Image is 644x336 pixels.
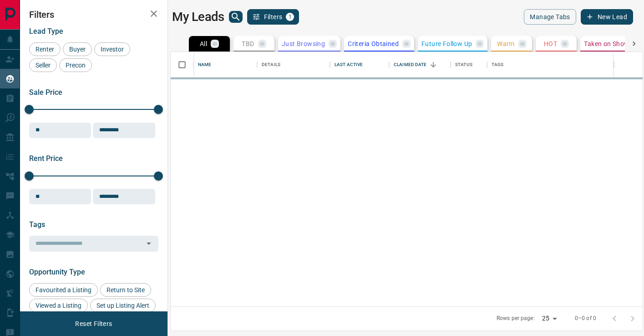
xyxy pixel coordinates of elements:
h2: Filters [29,9,158,20]
p: Warm [497,41,515,47]
div: Details [257,52,330,78]
p: Just Browsing [282,41,325,47]
span: Renter [32,46,57,53]
div: Tags [492,52,504,78]
div: Claimed Date [389,52,451,78]
button: Filters1 [247,9,299,25]
div: Precon [59,58,92,72]
div: Renter [29,42,61,56]
span: Sale Price [29,88,62,97]
div: Status [451,52,487,78]
p: Criteria Obtained [348,41,399,47]
div: Buyer [63,42,92,56]
span: Return to Site [103,286,148,294]
div: Tags [487,52,614,78]
span: 1 [287,14,293,20]
span: Opportunity Type [29,268,85,276]
div: Name [193,52,257,78]
button: Sort [427,58,440,71]
div: Status [455,52,472,78]
span: Viewed a Listing [32,302,85,309]
div: Last Active [330,52,389,78]
span: Lead Type [29,27,63,36]
div: Last Active [335,52,363,78]
p: All [200,41,207,47]
h1: My Leads [172,10,224,24]
span: Tags [29,220,45,229]
p: TBD [242,41,254,47]
div: Viewed a Listing [29,299,88,312]
button: Reset Filters [69,316,118,331]
span: Buyer [66,46,89,53]
span: Set up Listing Alert [93,302,152,309]
p: Future Follow Up [421,41,472,47]
span: Investor [97,46,127,53]
div: Claimed Date [394,52,427,78]
div: Name [198,52,212,78]
span: Favourited a Listing [32,286,95,294]
div: Details [262,52,280,78]
div: 25 [538,312,560,325]
div: Return to Site [100,283,151,297]
div: Favourited a Listing [29,283,98,297]
button: Open [142,237,155,250]
p: 0–0 of 0 [575,315,596,322]
button: search button [229,11,243,23]
span: Rent Price [29,154,63,163]
p: Rows per page: [497,315,535,322]
p: HOT [544,41,557,47]
span: Precon [62,62,89,69]
div: Set up Listing Alert [90,299,156,312]
button: New Lead [581,9,633,25]
span: Seller [32,62,54,69]
div: Seller [29,58,57,72]
div: Investor [94,42,130,56]
button: Manage Tabs [524,9,576,25]
p: Taken on Showings [584,41,642,47]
